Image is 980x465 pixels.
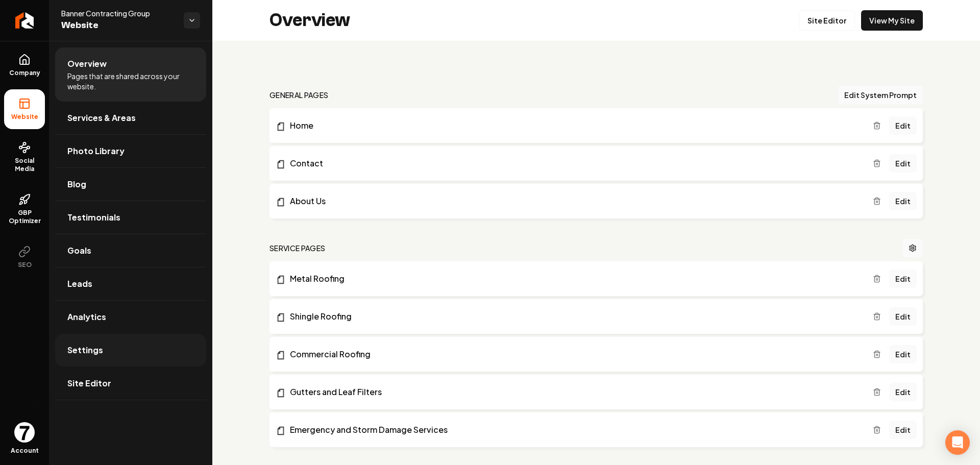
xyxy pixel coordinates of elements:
[67,211,120,224] span: Testimonials
[4,237,45,277] button: SEO
[276,195,873,207] a: About Us
[889,421,917,439] a: Edit
[14,422,35,443] button: Open user button
[67,71,194,91] span: Pages that are shared across your website.
[945,430,970,455] div: Open Intercom Messenger
[55,301,206,333] a: Analytics
[61,18,176,33] span: Website
[55,367,206,400] a: Site Editor
[67,244,91,257] span: Goals
[55,135,206,167] a: Photo Library
[276,424,873,436] a: Emergency and Storm Damage Services
[276,273,873,285] a: Metal Roofing
[55,234,206,267] a: Goals
[67,145,125,157] span: Photo Library
[889,345,917,363] a: Edit
[889,192,917,210] a: Edit
[276,157,873,169] a: Contact
[11,447,39,455] span: Account
[67,377,111,389] span: Site Editor
[67,112,136,124] span: Services & Areas
[4,185,45,233] a: GBP Optimizer
[67,278,92,290] span: Leads
[67,311,106,323] span: Analytics
[889,116,917,135] a: Edit
[269,90,329,100] h2: general pages
[889,307,917,326] a: Edit
[861,10,923,31] a: View My Site
[67,344,103,356] span: Settings
[61,8,176,18] span: Banner Contracting Group
[889,383,917,401] a: Edit
[269,243,326,253] h2: Service Pages
[14,422,35,443] img: GA - Master Analytics 7 Crane
[4,157,45,173] span: Social Media
[4,209,45,225] span: GBP Optimizer
[55,334,206,366] a: Settings
[7,113,42,121] span: Website
[14,261,36,269] span: SEO
[276,348,873,360] a: Commercial Roofing
[55,168,206,201] a: Blog
[15,12,34,29] img: Rebolt Logo
[889,154,917,173] a: Edit
[276,386,873,398] a: Gutters and Leaf Filters
[55,267,206,300] a: Leads
[276,119,873,132] a: Home
[67,58,107,70] span: Overview
[4,133,45,181] a: Social Media
[276,310,873,323] a: Shingle Roofing
[4,45,45,85] a: Company
[889,270,917,288] a: Edit
[5,69,44,77] span: Company
[55,102,206,134] a: Services & Areas
[799,10,855,31] a: Site Editor
[269,10,350,31] h2: Overview
[55,201,206,234] a: Testimonials
[838,86,923,104] button: Edit System Prompt
[67,178,86,190] span: Blog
